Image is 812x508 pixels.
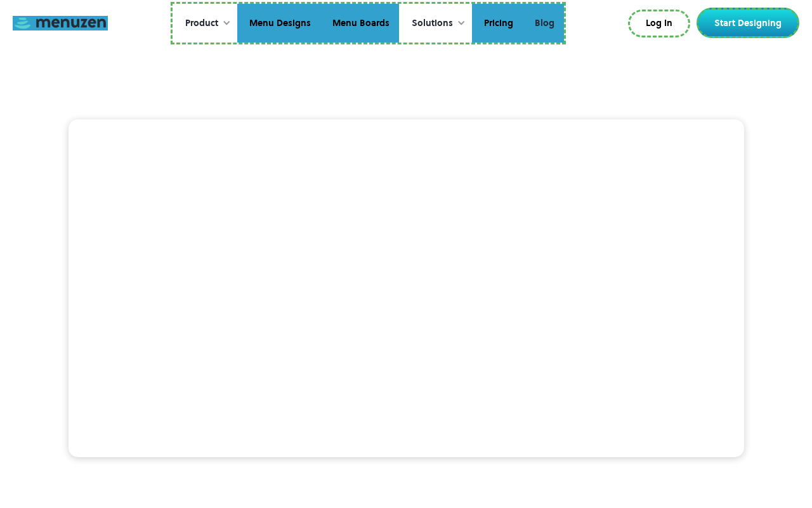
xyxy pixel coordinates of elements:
a: Menu Designs [237,4,320,43]
a: Pricing [472,4,523,43]
a: Log In [628,10,690,37]
div: Product [185,17,218,30]
a: Menu Boards [320,4,399,43]
div: Solutions [399,4,472,43]
a: Blog [523,4,564,43]
div: Solutions [412,17,453,30]
a: Start Designing [697,8,799,38]
div: Product [173,4,237,43]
